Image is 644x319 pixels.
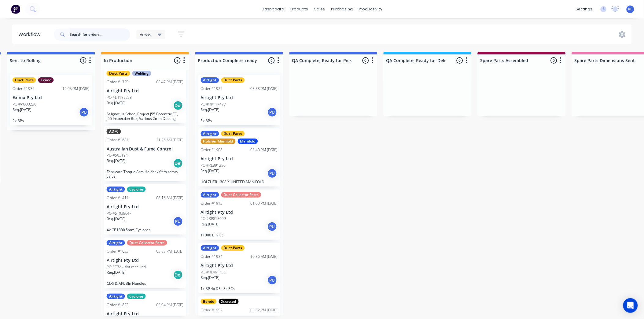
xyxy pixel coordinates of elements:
div: Duct Parts [13,77,36,83]
div: PU [267,275,277,285]
p: PO #DT159228 [107,95,132,100]
p: 5x BPs [201,118,278,123]
div: Del [173,270,183,280]
div: Dust Collector Parts [221,192,261,198]
div: Welding [132,71,151,76]
div: 01:00 PM [DATE] [251,201,278,206]
div: Holzher Manifold [201,139,236,144]
p: Airtight Pty Ltd [201,95,278,100]
p: Airtight Pty Ltd [107,88,184,94]
div: Order #1633 [107,249,129,254]
div: Order #1681 [107,137,129,143]
p: Req. [DATE] [201,221,220,227]
p: Req. [DATE] [201,168,220,174]
div: Del [173,158,183,168]
div: Airtight [201,77,219,83]
p: Req. [DATE] [107,270,126,275]
div: PU [267,222,277,232]
div: 05:47 PM [DATE] [156,79,184,85]
p: Req. [DATE] [201,275,220,280]
div: Xtracted [219,299,239,304]
div: purchasing [328,5,356,14]
div: 12:05 PM [DATE] [62,86,90,91]
div: AirtightDuct PartsHolzher ManifoldManifoldOrder #190805:40 PM [DATE]Airtight Pty LtdPO #RL891250R... [198,128,280,187]
p: St Ignatius School Project J55 Eccentric FO, J55 Inspection Box, Various 2mm Ducting [107,112,184,121]
p: T1000 Bin Kit [201,233,278,237]
input: Search for orders... [70,28,130,41]
p: Airtight Pty Ltd [107,258,184,263]
div: 05:40 PM [DATE] [251,147,278,153]
p: PO #503194 [107,153,128,158]
p: 2x BPs [13,118,90,123]
div: ADFCOrder #168111:26 AM [DATE]Australian Dust & Fume ControlPO #503194Req.[DATE]DelFabricate Torq... [104,126,186,181]
div: PU [267,169,277,178]
div: Airtight [107,187,125,192]
p: Fabricate Torque Arm Holder / fit to rotary valve [107,169,184,179]
div: Order #1913 [201,201,223,206]
div: 08:16 AM [DATE] [156,195,184,201]
p: Airtight Pty Ltd [201,210,278,215]
div: Airtight [201,192,219,198]
div: Order #1934 [201,254,223,259]
div: ADFC [107,129,121,134]
div: Duct PartsEximoOrder #193612:05 PM [DATE]Eximo Pty LtdPO #PO03220Req.[DATE]PU2x BPs [10,75,92,125]
div: AirtightDuct PartsOrder #193410:36 AM [DATE]Airtight Pty LtdPO #RL461136Req.[DATE]PU1x BP 4x DEs ... [198,243,280,293]
div: Order #1822 [107,302,129,308]
div: Duct Parts [221,77,245,83]
div: Duct Parts [221,245,245,251]
p: Australian Dust & Fume Control [107,147,184,152]
div: settings [573,5,596,14]
p: PO #PO03220 [13,102,36,107]
div: Del [173,101,183,110]
p: Airtight Pty Ltd [201,263,278,268]
p: Airtight Pty Ltd [201,156,278,161]
div: Cyclone [127,294,146,299]
div: 05:02 PM [DATE] [251,307,278,313]
img: Factory [11,5,20,14]
div: Duct Parts [221,131,245,136]
div: PU [267,107,277,117]
div: Bends [201,299,217,304]
div: Duct Parts [107,71,130,76]
a: dashboard [259,5,287,14]
div: Cyclone [127,187,146,192]
div: Airtight [107,240,125,246]
p: PO #RL891250 [201,163,226,168]
div: 03:58 PM [DATE] [251,86,278,91]
div: AirtightCycloneOrder #141108:16 AM [DATE]Airtight Pty LtdPO #ST038047Req.[DATE]PU4x CB1800 5mm Cy... [104,184,186,235]
div: sales [311,5,328,14]
p: HOLZHER 1308 XL INFEED MANIFOLD [201,180,278,184]
div: PU [173,217,183,226]
div: 10:36 AM [DATE] [251,254,278,259]
p: Eximo Pty Ltd [13,95,90,100]
span: Views [140,31,152,38]
div: Dust Collector Parts [127,240,167,246]
p: PO #RP815099 [201,216,226,221]
div: Order #1936 [13,86,35,91]
div: 03:53 PM [DATE] [156,249,184,254]
div: Order #1952 [201,307,223,313]
div: Airtight [201,245,219,251]
div: AirtightDust Collector PartsOrder #163303:53 PM [DATE]Airtight Pty LtdPO #TBA - Not receivedReq.[... [104,238,186,288]
p: 4x CB1800 5mm Cyclones [107,228,184,232]
p: Airtight Pty Ltd [107,311,184,317]
p: PO #RR117477 [201,102,226,107]
div: Duct PartsWeldingOrder #172505:47 PM [DATE]Airtight Pty LtdPO #DT159228Req.[DATE]DelSt Ignatius S... [104,61,186,123]
div: Order #1725 [107,79,129,85]
p: Airtight Pty Ltd [107,204,184,210]
p: Req. [DATE] [107,158,126,164]
p: PO #ST038047 [107,211,132,216]
div: products [287,5,311,14]
div: AirtightDuct PartsOrder #192703:58 PM [DATE]Airtight Pty LtdPO #RR117477Req.[DATE]PU5x BPs [198,75,280,125]
div: Order #1927 [201,86,223,91]
p: CDS & APL Bin Handles [107,281,184,286]
div: Workflow [18,31,43,38]
p: PO #TBA - Not received [107,264,146,270]
p: Req. [DATE] [107,100,126,106]
div: Airtight [107,294,125,299]
div: Manifold [238,139,258,144]
div: Open Intercom Messenger [623,298,638,313]
div: Airtight [201,131,219,136]
div: productivity [356,5,385,14]
div: Order #1411 [107,195,129,201]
